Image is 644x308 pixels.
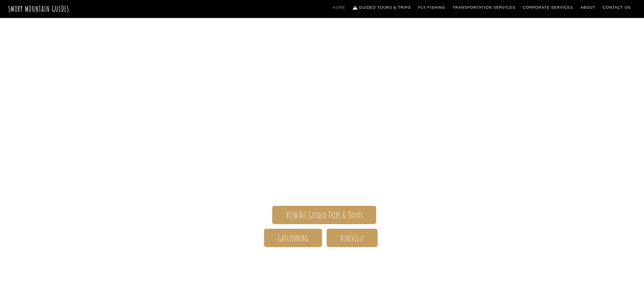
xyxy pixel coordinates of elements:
a: Asheville [327,229,378,247]
a: Smoky Mountain Guides [8,4,69,14]
a: View All Guided Trips & Tours [272,206,376,224]
span: The ONLY one-stop, full Service Guide Company for the Gatlinburg and [GEOGRAPHIC_DATA] side of th... [154,144,490,188]
span: Smoky Mountain Guides [154,115,490,144]
span: Gatlinburg [278,235,308,241]
h1: Your adventure starts here. [154,256,490,270]
a: Contact Us [601,1,633,14]
a: Guided Tours & Trips [351,1,413,14]
a: Home [330,1,348,14]
a: Corporate Services [521,1,576,14]
span: View All Guided Trips & Tours [286,212,363,218]
a: Transportation Services [450,1,517,14]
a: Gatlinburg [264,229,322,247]
a: About [578,1,598,14]
a: Fly Fishing [416,1,448,14]
span: Asheville [340,235,364,241]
